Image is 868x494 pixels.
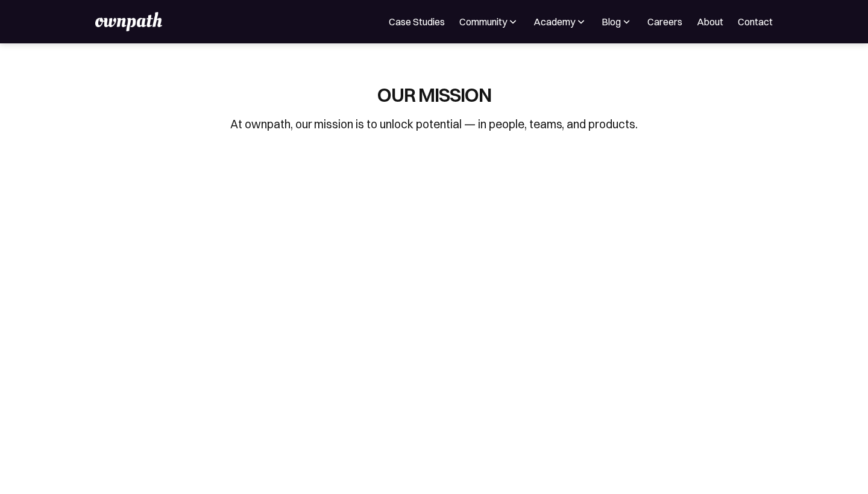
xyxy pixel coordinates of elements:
div: Academy [533,14,587,29]
div: Community [459,14,507,29]
h1: OUR MISSION [377,82,491,108]
div: Academy [533,14,575,29]
p: At ownpath, our mission is to unlock potential — in people, teams, and products. [230,115,638,133]
div: Blog [602,14,633,29]
div: Blog [602,14,621,29]
a: Contact [738,14,773,29]
a: About [697,14,723,29]
div: Community [459,14,519,29]
a: Case Studies [389,14,445,29]
a: Careers [647,14,682,29]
